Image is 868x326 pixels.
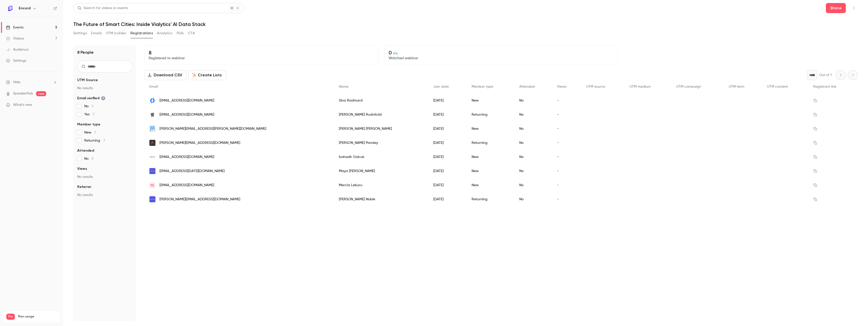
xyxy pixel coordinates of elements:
div: New [467,122,514,136]
h1: The Future of Smart Cities: Inside Vialytics' AI Data Stack [73,21,858,27]
button: Download CSV [144,70,186,80]
span: UTM term [729,85,744,88]
span: Email verified [77,96,105,101]
span: [EMAIL_ADDRESS][DOMAIN_NAME] [159,98,214,103]
div: - [552,93,581,108]
div: [PERSON_NAME] Pandey [334,136,428,150]
span: No [84,104,94,109]
li: help-dropdown-opener [6,80,57,85]
p: Out of 1 [819,73,832,78]
div: Videos [6,36,24,41]
div: - [552,150,581,164]
div: No [514,192,552,206]
span: 5 [92,105,94,108]
div: No [514,178,552,192]
img: Encord [6,4,14,12]
img: triomobil.com [149,154,155,160]
button: Share [826,3,846,13]
div: [DATE] [428,164,467,178]
div: Returning [467,192,514,206]
span: What's new [13,102,32,108]
span: Help [13,80,20,85]
span: UTM source [586,85,605,88]
img: encord.com [149,168,155,174]
div: - [552,136,581,150]
div: Sina Radmard [334,93,428,108]
span: Email [149,85,158,88]
div: [PERSON_NAME] Rudnitckii [334,108,428,122]
div: New [467,150,514,164]
button: Create Lists [188,70,226,80]
div: [DATE] [428,178,467,192]
img: kci.com [149,126,155,132]
span: UTM content [767,85,788,88]
div: [PERSON_NAME] [PERSON_NAME] [334,122,428,136]
button: Emails [91,29,102,37]
div: Returning [467,108,514,122]
span: 5 [94,131,96,134]
div: [DATE] [428,136,467,150]
div: No [514,108,552,122]
a: SpeakerHub [13,91,33,96]
span: Referrer [77,184,91,189]
div: New [467,93,514,108]
button: Registrations [130,29,153,37]
div: New [467,178,514,192]
span: 0 % [393,52,398,55]
span: Returning [84,138,105,143]
p: 8 [149,50,374,56]
span: Attended [77,148,94,153]
span: [EMAIL_ADDRESS][DOMAIN_NAME] [159,154,214,160]
div: [DATE] [428,122,467,136]
p: No results [77,192,132,198]
span: Registrant link [813,85,836,88]
div: No [514,122,552,136]
div: Events [6,25,23,30]
h6: Encord [19,6,31,11]
span: UTM campaign [676,85,701,88]
div: No [514,93,552,108]
p: 0 [389,50,614,56]
div: Maya [PERSON_NAME] [334,164,428,178]
div: [DATE] [428,150,467,164]
div: - [552,192,581,206]
div: No [514,164,552,178]
span: ML [150,183,154,187]
img: skl.vc [149,112,155,118]
span: Plan usage [18,315,57,319]
div: [DATE] [428,108,467,122]
span: No [84,156,94,161]
span: Name [339,85,348,88]
button: UTM builder [106,29,126,37]
span: 8 [92,157,94,160]
span: UTM medium [630,85,651,88]
img: shotquality.com [149,140,155,146]
div: No [514,150,552,164]
button: Analytics [157,29,173,37]
span: Join date [433,85,449,88]
div: Returning [467,136,514,150]
span: Member type [472,85,493,88]
div: Audience [6,47,29,52]
span: [EMAIL_ADDRESS][DATE][DOMAIN_NAME] [159,169,225,174]
span: Views [557,85,566,88]
section: facet-groups [77,78,132,198]
span: Views [77,166,87,171]
span: [PERSON_NAME][EMAIL_ADDRESS][DOMAIN_NAME] [159,197,240,202]
div: - [552,178,581,192]
button: Polls [177,29,184,37]
iframe: Noticeable Trigger [51,103,57,107]
div: - [552,108,581,122]
span: Yes [84,112,94,117]
span: 3 [103,139,105,142]
div: bahadir Golcuk [334,150,428,164]
span: [PERSON_NAME][EMAIL_ADDRESS][DOMAIN_NAME] [159,140,240,146]
span: New [84,130,96,135]
div: New [467,164,514,178]
span: [PERSON_NAME][EMAIL_ADDRESS][PERSON_NAME][DOMAIN_NAME] [159,126,266,132]
span: Pro [6,314,15,320]
div: Settings [6,58,26,63]
div: [PERSON_NAME] Noble [334,192,428,206]
span: UTM Source [77,78,98,83]
div: No [514,136,552,150]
